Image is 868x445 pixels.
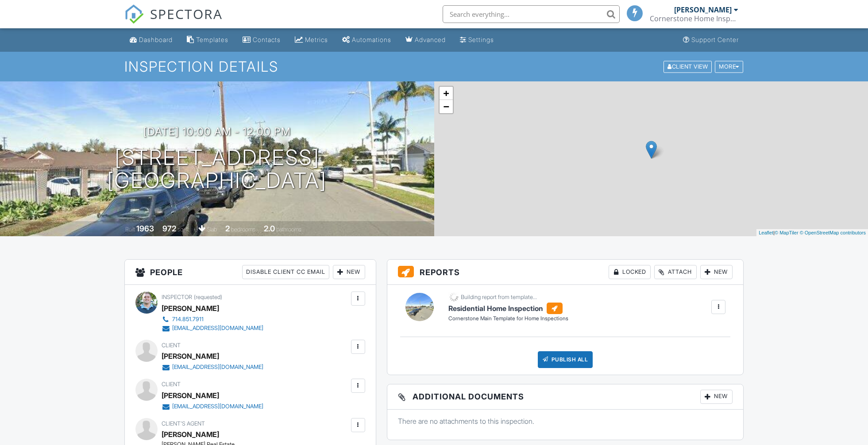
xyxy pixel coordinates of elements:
[679,32,742,48] a: Support Center
[333,265,365,279] div: New
[124,4,144,24] img: The Best Home Inspection Software - Spectora
[172,403,263,410] div: [EMAIL_ADDRESS][DOMAIN_NAME]
[150,4,223,23] span: SPECTORA
[715,61,743,73] div: More
[125,226,135,233] span: Built
[162,381,181,387] span: Client
[609,265,651,279] div: Locked
[339,32,395,48] a: Automations (Basic)
[759,230,773,235] a: Leaflet
[242,265,329,279] div: Disable Client CC Email
[650,14,738,23] div: Cornerstone Home Inspections, LLC
[398,416,733,426] p: There are no attachments to this inspection.
[162,402,263,411] a: [EMAIL_ADDRESS][DOMAIN_NAME]
[291,32,332,48] a: Metrics
[415,36,446,43] div: Advanced
[800,230,866,235] a: © OpenStreetMap contributors
[239,32,284,48] a: Contacts
[196,36,228,43] div: Templates
[162,349,219,363] div: [PERSON_NAME]
[162,302,219,315] div: [PERSON_NAME]
[448,303,568,314] h6: Residential Home Inspection
[126,32,176,48] a: Dashboard
[253,36,281,43] div: Contacts
[700,265,733,279] div: New
[691,36,739,43] div: Support Center
[402,32,449,48] a: Advanced
[162,315,263,324] a: 714.851.7911
[264,224,275,233] div: 2.0
[468,36,494,43] div: Settings
[461,294,537,301] div: Building report from template...
[172,364,263,371] div: [EMAIL_ADDRESS][DOMAIN_NAME]
[207,226,217,233] span: slab
[387,384,744,410] h3: Additional Documents
[305,36,328,43] div: Metrics
[225,224,230,233] div: 2
[162,224,176,233] div: 972
[172,316,204,323] div: 714.851.7911
[139,36,173,43] div: Dashboard
[352,36,391,43] div: Automations
[162,428,219,441] a: [PERSON_NAME]
[664,61,712,73] div: Client View
[136,224,154,233] div: 1963
[674,5,732,14] div: [PERSON_NAME]
[443,5,620,23] input: Search everything...
[143,126,291,138] h3: [DATE] 10:00 am - 12:00 pm
[700,390,733,404] div: New
[448,315,568,322] div: Cornerstone Main Template for Home Inspections
[440,87,453,100] a: Zoom in
[448,292,459,303] img: loading-93afd81d04378562ca97960a6d0abf470c8f8241ccf6a1b4da771bf876922d1b.gif
[177,226,190,233] span: sq. ft.
[162,420,205,427] span: Client's Agent
[276,226,301,233] span: bathrooms
[231,226,255,233] span: bedrooms
[440,100,453,113] a: Zoom out
[194,294,222,300] span: (requested)
[162,389,219,402] div: [PERSON_NAME]
[775,230,799,235] a: © MapTiler
[654,265,697,279] div: Attach
[183,32,232,48] a: Templates
[162,363,263,372] a: [EMAIL_ADDRESS][DOMAIN_NAME]
[162,294,192,300] span: Inspector
[124,59,744,74] h1: Inspection Details
[162,324,263,333] a: [EMAIL_ADDRESS][DOMAIN_NAME]
[663,63,714,69] a: Client View
[756,229,868,237] div: |
[172,325,263,332] div: [EMAIL_ADDRESS][DOMAIN_NAME]
[538,351,593,368] div: Publish All
[124,12,223,31] a: SPECTORA
[125,260,376,285] h3: People
[456,32,498,48] a: Settings
[387,260,744,285] h3: Reports
[162,342,181,349] span: Client
[107,146,327,193] h1: [STREET_ADDRESS] [GEOGRAPHIC_DATA]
